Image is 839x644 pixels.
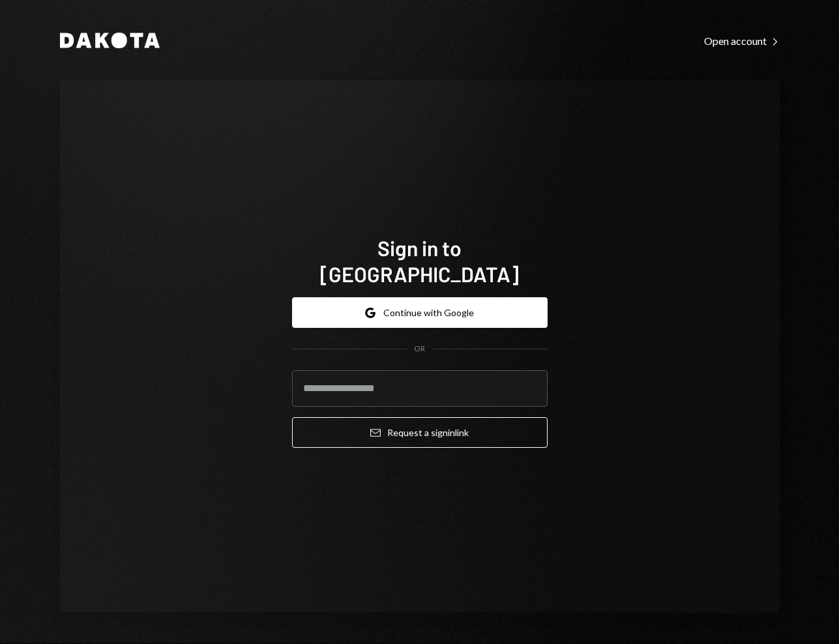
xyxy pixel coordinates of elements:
[414,344,425,355] div: OR
[292,417,548,448] button: Request a signinlink
[704,33,780,48] a: Open account
[704,35,780,48] div: Open account
[292,235,548,287] h1: Sign in to [GEOGRAPHIC_DATA]
[292,297,548,328] button: Continue with Google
